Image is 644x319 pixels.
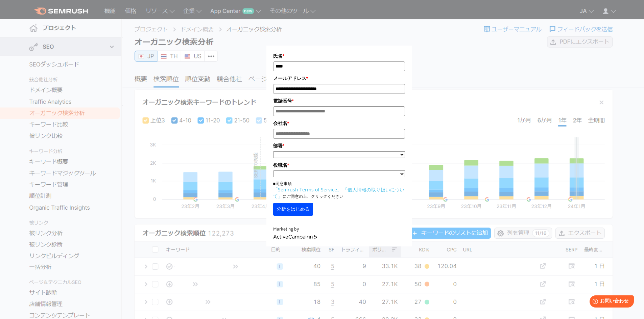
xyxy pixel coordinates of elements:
p: ■同意事項 にご同意の上、クリックください [273,181,405,200]
div: Marketing by [273,226,405,233]
label: 会社名 [273,119,405,127]
label: 電話番号 [273,97,405,105]
label: 氏名 [273,52,405,60]
label: 部署 [273,142,405,150]
iframe: Help widget launcher [584,293,637,312]
label: 役職名 [273,161,405,169]
a: 「Semrush Terms of Service」 [273,186,342,193]
a: 「個人情報の取り扱いについて」 [273,186,404,199]
button: 分析をはじめる [273,203,313,216]
label: メールアドレス [273,75,405,82]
